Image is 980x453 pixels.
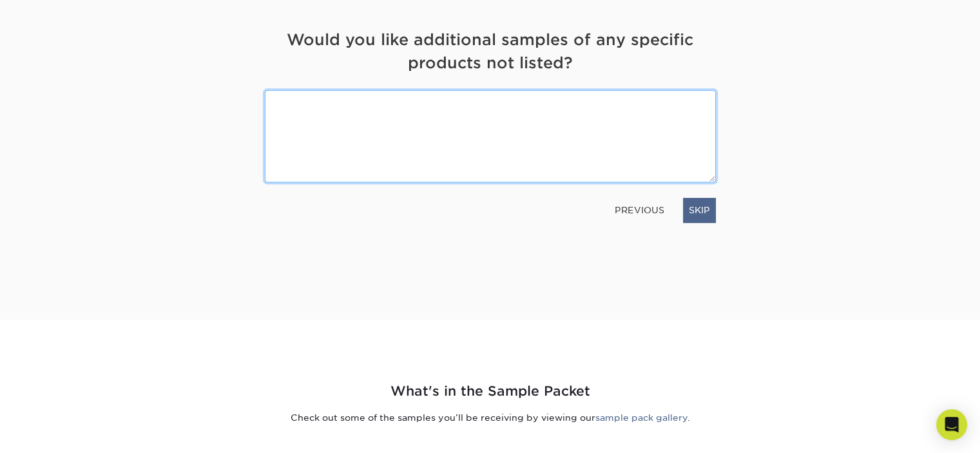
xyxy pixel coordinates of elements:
p: Check out some of the samples you’ll be receiving by viewing our . [113,411,867,424]
a: sample pack gallery [595,412,687,423]
h2: What's in the Sample Packet [113,381,867,401]
div: Open Intercom Messenger [936,409,967,440]
a: SKIP [683,198,716,222]
h4: Would you like additional samples of any specific products not listed? [265,28,716,75]
a: PREVIOUS [610,200,669,220]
